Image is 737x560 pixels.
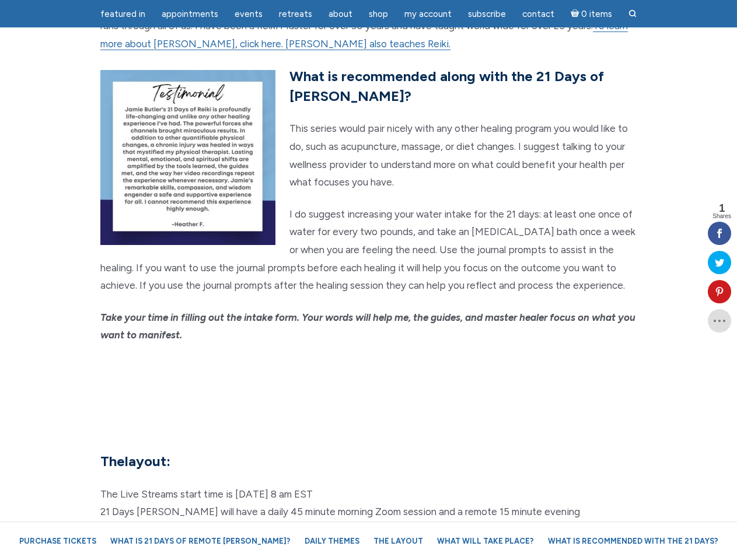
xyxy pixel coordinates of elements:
a: Contact [515,3,561,26]
a: The Layout [368,531,429,551]
a: Appointments [155,3,225,26]
p: I do suggest increasing your water intake for the 21 days: at least one once of water for every t... [100,205,637,295]
a: What is 21 Days of Remote [PERSON_NAME]? [104,531,296,551]
a: Retreats [272,3,319,26]
span: Retreats [279,9,312,19]
a: What will take place? [431,531,540,551]
span: Appointments [162,9,218,19]
em: Take your time in filling out the intake form. Your words will help me, the guides, and master he... [100,311,635,341]
span: 0 items [581,10,612,19]
span: Shop [369,9,388,19]
a: About [322,3,359,26]
strong: What is recommended along with the 21 Days of [PERSON_NAME]? [289,68,604,104]
a: To learn more about [PERSON_NAME], click here. [PERSON_NAME] also teaches Reiki. [100,20,628,50]
span: Contact [522,9,554,19]
i: Cart [571,9,582,19]
span: featured in [100,9,145,19]
span: My Account [404,9,452,19]
span: Events [235,9,263,19]
a: What is recommended with the 21 Days? [542,531,724,551]
a: Cart0 items [564,2,620,26]
a: Events [228,3,270,26]
a: My Account [397,3,459,26]
span: 1 [712,203,731,213]
span: About [329,9,352,19]
a: Shop [362,3,395,26]
strong: The layout: [100,453,170,470]
span: Shares [712,213,731,219]
a: Purchase Tickets [13,531,102,551]
a: featured in [93,3,152,26]
span: Subscribe [468,9,506,19]
a: Subscribe [461,3,513,26]
a: Daily Themes [299,531,365,551]
p: This series would pair nicely with any other healing program you would like to do, such as acupun... [100,120,637,191]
